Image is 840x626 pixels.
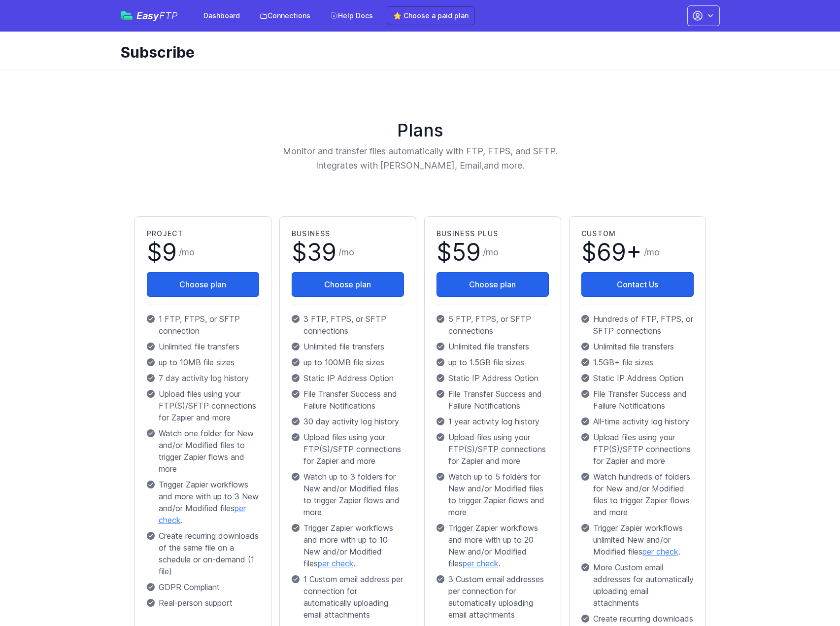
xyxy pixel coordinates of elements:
p: File Transfer Success and Failure Notifications [437,388,549,412]
a: Dashboard [198,7,246,25]
p: 3 FTP, FTPS, or SFTP connections [292,313,404,337]
span: mo [182,247,195,257]
span: Trigger Zapier workflows and more with up to 3 New and/or Modified files . [159,479,259,526]
p: 30 day activity log history [292,416,404,427]
p: Upload files using your FTP(S)/SFTP connections for Zapier and more [437,431,549,467]
p: Watch up to 5 folders for New and/or Modified files to trigger Zapier flows and more [437,471,549,518]
p: 1 Custom email address per connection for automatically uploading email attachments [292,573,404,621]
p: GDPR Compliant [147,581,259,593]
a: per check [642,547,678,556]
p: Upload files using your FTP(S)/SFTP connections for Zapier and more [292,431,404,467]
p: up to 10MB file sizes [147,356,259,368]
p: Upload files using your FTP(S)/SFTP connections for Zapier and more [581,431,694,467]
a: Connections [254,7,316,25]
span: mo [486,247,499,257]
span: mo [341,247,354,257]
span: 59 [452,238,481,267]
p: Static IP Address Option [292,372,404,384]
a: Help Docs [324,7,379,25]
p: Unlimited file transfers [437,341,549,352]
p: File Transfer Success and Failure Notifications [581,388,694,412]
span: $ [581,241,642,264]
p: up to 1.5GB file sizes [437,356,549,368]
h2: Project [147,229,259,239]
p: File Transfer Success and Failure Notifications [292,388,404,412]
a: per check [463,558,499,568]
button: Choose plan [147,272,259,297]
p: 5 FTP, FTPS, or SFTP connections [437,313,549,337]
a: ⭐ Choose a paid plan [387,6,475,25]
button: Choose plan [437,272,549,297]
p: Real-person support [147,597,259,609]
h1: Plans [131,120,710,140]
span: $ [437,241,481,264]
span: $ [147,241,177,264]
span: Trigger Zapier workflows and more with up to 20 New and/or Modified files . [448,522,549,569]
p: 7 day activity log history [147,372,259,384]
span: / [179,245,195,259]
p: 1 year activity log history [437,416,549,427]
button: Choose plan [292,272,404,297]
p: up to 100MB file sizes [292,356,404,368]
img: easyftp_logo.png [121,11,133,20]
h2: Business [292,229,404,239]
span: Trigger Zapier workflows and more with up to 10 New and/or Modified files . [303,522,404,569]
h2: Custom [581,229,694,239]
p: Unlimited file transfers [147,341,259,352]
p: Unlimited file transfers [581,341,694,352]
p: Static IP Address Option [581,372,694,384]
span: Easy [136,11,178,21]
a: per check [159,503,246,525]
p: All-time activity log history [581,416,694,427]
p: Upload files using your FTP(S)/SFTP connections for Zapier and more [147,388,259,423]
span: / [483,245,499,259]
span: / [644,245,660,259]
span: / [338,245,354,259]
a: EasyFTP [121,11,178,21]
h1: Subscribe [121,43,712,61]
p: Unlimited file transfers [292,341,404,352]
span: mo [647,247,660,257]
span: Trigger Zapier workflows unlimited New and/or Modified files . [593,522,694,557]
p: 3 Custom email addresses per connection for automatically uploading email attachments [437,573,549,621]
span: 69+ [597,238,642,267]
span: $ [292,241,336,264]
p: 1 FTP, FTPS, or SFTP connection [147,313,259,337]
p: 1.5GB+ file sizes [581,356,694,368]
p: Watch hundreds of folders for New and/or Modified files to trigger Zapier flows and more [581,471,694,518]
p: Create recurring downloads of the same file on a schedule or on-demand (1 file) [147,530,259,577]
span: 9 [162,238,177,267]
a: Contact Us [581,272,694,297]
p: Watch up to 3 folders for New and/or Modified files to trigger Zapier flows and more [292,471,404,518]
span: FTP [159,10,178,22]
p: Hundreds of FTP, FTPS, or SFTP connections [581,313,694,337]
p: Static IP Address Option [437,372,549,384]
a: per check [318,558,354,568]
p: Monitor and transfer files automatically with FTP, FTPS, and SFTP. Integrates with [PERSON_NAME],... [227,144,613,173]
h2: Business Plus [437,229,549,239]
span: 39 [307,238,336,267]
p: More Custom email addresses for automatically uploading email attachments [581,561,694,609]
p: Watch one folder for New and/or Modified files to trigger Zapier flows and more [147,427,259,475]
